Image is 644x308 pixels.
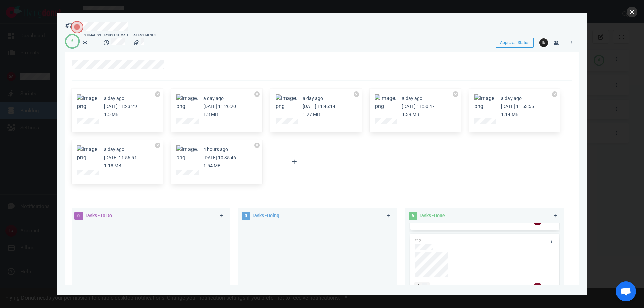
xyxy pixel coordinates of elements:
[419,213,445,218] span: Tasks - Done
[409,212,417,220] span: 6
[402,96,422,101] small: a day ago
[71,21,83,33] button: Open the dialog
[71,38,73,44] div: 6
[203,147,228,152] small: 4 hours ago
[104,147,124,152] small: a day ago
[83,33,101,38] div: Estimation
[241,212,250,220] span: 0
[104,163,121,168] small: 1.18 MB
[104,112,119,117] small: 1.5 MB
[77,145,99,162] button: Zoom image
[77,94,99,110] button: Zoom image
[303,96,323,101] small: a day ago
[303,112,320,117] small: 1.27 MB
[203,104,236,109] small: [DATE] 11:26:20
[303,104,335,109] small: [DATE] 11:46:14
[501,104,534,109] small: [DATE] 11:53:55
[203,112,218,117] small: 1.3 MB
[203,155,236,160] small: [DATE] 10:35:46
[74,212,83,220] span: 0
[203,163,221,168] small: 1.54 MB
[474,94,496,110] button: Zoom image
[252,213,279,218] span: Tasks - Doing
[616,281,636,301] div: Open de chat
[133,33,156,38] div: Attachments
[104,96,124,101] small: a day ago
[203,96,224,101] small: a day ago
[176,94,198,110] button: Zoom image
[402,104,435,109] small: [DATE] 11:50:47
[501,96,522,101] small: a day ago
[496,38,534,48] button: Approval Status
[85,213,112,218] span: Tasks - To Do
[104,155,137,160] small: [DATE] 11:56:51
[276,94,297,110] button: Zoom image
[176,145,198,162] button: Zoom image
[104,104,137,109] small: [DATE] 11:23:29
[501,112,519,117] small: 1.14 MB
[533,283,542,291] img: 26
[402,112,419,117] small: 1.39 MB
[103,33,131,38] div: Tasks Estimate
[414,238,421,243] span: #12
[65,21,73,30] div: #7
[539,38,548,47] img: 26
[375,94,396,110] button: Zoom image
[627,7,637,17] button: close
